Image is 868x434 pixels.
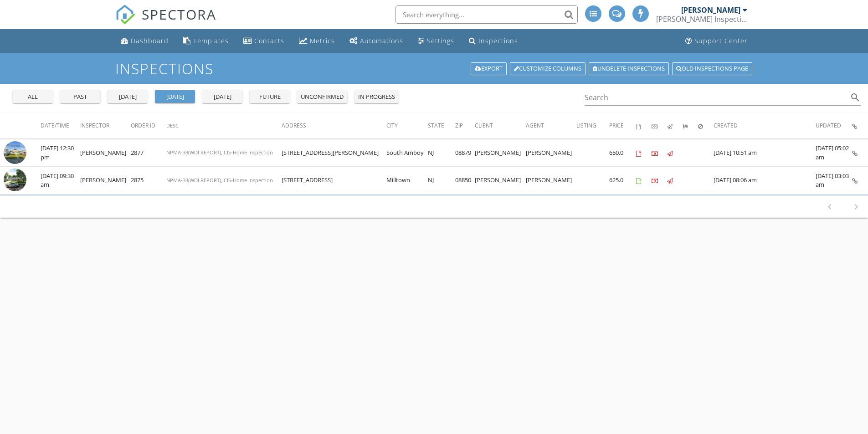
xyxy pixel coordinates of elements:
[455,167,475,194] td: 08850
[714,113,816,138] th: Created: Not sorted.
[816,139,852,167] td: [DATE] 05:02 am
[155,90,195,103] button: [DATE]
[816,113,852,138] th: Updated: Not sorted.
[253,92,286,102] div: future
[117,33,172,50] a: Dashboard
[478,36,518,45] div: Inspections
[41,122,69,129] span: Date/Time
[166,149,273,156] span: NPMA-33(WDI REPORT), CIS-Home Inspection
[455,113,475,138] th: Zip: Not sorted.
[282,167,386,194] td: [STREET_ADDRESS]
[80,139,131,167] td: [PERSON_NAME]
[80,122,109,129] span: Inspector
[609,113,636,138] th: Price: Not sorted.
[282,113,386,138] th: Address: Not sorted.
[131,167,166,194] td: 2875
[282,122,306,129] span: Address
[526,139,576,167] td: [PERSON_NAME]
[115,12,216,31] a: SPECTORA
[115,5,135,25] img: The Best Home Inspection Software - Spectora
[428,139,455,167] td: NJ
[428,113,455,138] th: State: Not sorted.
[386,122,398,129] span: City
[301,92,344,102] div: unconfirmed
[694,36,748,45] div: Support Center
[206,92,239,102] div: [DATE]
[395,5,578,24] input: Search everything...
[166,177,273,184] span: NPMA-33(WDI REPORT), CIS-Home Inspection
[475,139,525,167] td: [PERSON_NAME]
[471,62,507,75] a: Export
[166,113,281,138] th: Desc: Not sorted.
[310,36,335,45] div: Metrics
[816,122,841,129] span: Updated
[609,139,636,167] td: 650.0
[41,167,80,194] td: [DATE] 09:30 am
[455,122,463,129] span: Zip
[714,122,738,129] span: Created
[609,167,636,194] td: 625.0
[60,90,100,103] button: past
[609,122,624,129] span: Price
[428,122,444,129] span: State
[4,168,26,191] img: streetview
[131,113,166,138] th: Order ID: Not sorted.
[159,92,191,102] div: [DATE]
[386,139,428,167] td: South Amboy
[13,90,53,103] button: all
[282,139,386,167] td: [STREET_ADDRESS][PERSON_NAME]
[80,167,131,194] td: [PERSON_NAME]
[852,113,868,138] th: Inspection Details: Not sorted.
[652,113,667,138] th: Paid: Not sorted.
[585,90,848,105] input: Search
[41,113,80,138] th: Date/Time: Not sorted.
[714,139,816,167] td: [DATE] 10:51 am
[358,92,395,102] div: in progress
[850,92,861,103] i: search
[360,36,403,45] div: Automations
[672,62,752,75] a: Old inspections page
[142,5,216,24] span: SPECTORA
[166,122,179,129] span: Desc
[683,113,698,138] th: Submitted: Not sorted.
[115,61,753,77] h1: Inspections
[386,167,428,194] td: Milltown
[131,139,166,167] td: 2877
[427,36,454,45] div: Settings
[41,139,80,167] td: [DATE] 12:30 pm
[589,62,669,75] a: Undelete inspections
[816,167,852,194] td: [DATE] 03:03 am
[698,113,714,138] th: Canceled: Not sorted.
[193,36,229,45] div: Templates
[414,33,458,50] a: Settings
[428,167,455,194] td: NJ
[131,122,155,129] span: Order ID
[526,167,576,194] td: [PERSON_NAME]
[667,113,683,138] th: Published: Not sorted.
[475,167,525,194] td: [PERSON_NAME]
[526,113,576,138] th: Agent: Not sorted.
[636,113,652,138] th: Agreements signed: Not sorted.
[180,33,232,50] a: Templates
[111,92,144,102] div: [DATE]
[354,90,399,103] button: in progress
[526,122,544,129] span: Agent
[455,139,475,167] td: 08879
[131,36,169,45] div: Dashboard
[250,90,290,103] button: future
[108,90,148,103] button: [DATE]
[297,90,347,103] button: unconfirmed
[714,167,816,194] td: [DATE] 08:06 am
[346,33,407,50] a: Automations (Advanced)
[656,15,747,24] div: Cooper Inspection Services LLC
[475,113,525,138] th: Client: Not sorted.
[386,113,428,138] th: City: Not sorted.
[254,36,284,45] div: Contacts
[4,141,26,164] img: streetview
[681,5,740,15] div: [PERSON_NAME]
[465,33,522,50] a: Inspections
[295,33,339,50] a: Metrics
[576,122,596,129] span: Listing
[80,113,131,138] th: Inspector: Not sorted.
[64,92,97,102] div: past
